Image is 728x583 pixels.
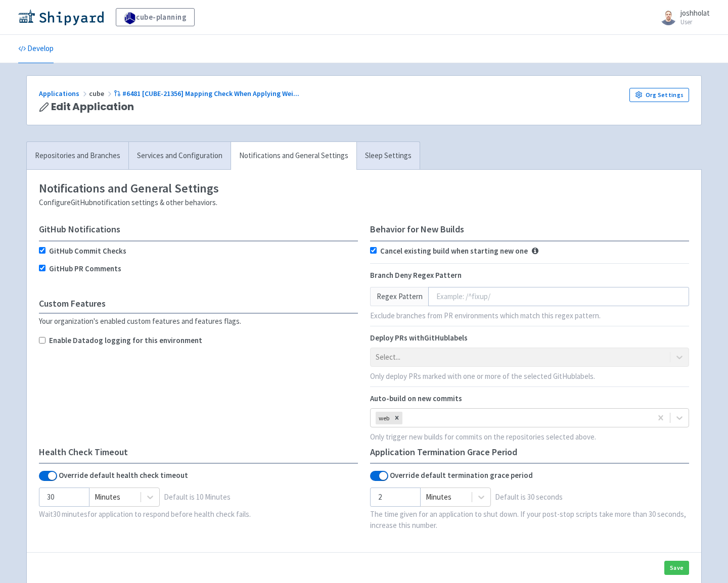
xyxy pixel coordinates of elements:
[391,412,402,424] div: Remove web
[370,394,462,403] span: Auto-build on new commits
[370,509,689,531] p: The time given for an application to shut down. If your post-stop scripts take more than 30 secon...
[39,316,358,327] div: Your organization's enabled custom features and features flags.
[370,224,689,234] h4: Behavior for New Builds
[39,299,358,309] h4: Custom Features
[356,142,420,170] a: Sleep Settings
[39,182,689,195] h3: Notifications and General Settings
[114,89,301,98] a: #6481 [CUBE-21356] Mapping Check When Applying Wei...
[370,371,595,381] span: Only deploy PRs marked with one or more of the selected GitHub labels.
[380,246,528,257] label: Cancel existing build when starting new one
[370,488,421,507] input: -
[49,246,126,257] label: GitHub Commit Checks
[39,488,89,507] input: -
[495,492,563,503] span: Default is 30 seconds
[370,333,468,343] span: Deploy PRs with GitHub labels
[18,9,104,25] img: Shipyard logo
[128,142,231,170] a: Services and Configuration
[680,19,710,25] small: User
[370,311,601,320] span: Exclude branches from PR environments which match this regex pattern.
[164,492,231,503] span: Default is 10 Minutes
[39,447,358,457] h4: Health Check Timeout
[428,287,689,306] input: Example: /^fixup/
[370,270,462,280] span: Branch Deny Regex Pattern
[18,35,54,63] a: Develop
[654,9,710,25] a: joshholat User
[370,432,596,442] span: Only trigger new builds for commits on the repositories selected above.
[122,89,299,98] span: #6481 [CUBE-21356] Mapping Check When Applying Wei ...
[49,263,121,275] label: GitHub PR Comments
[49,335,202,347] label: Enable Datadog logging for this environment
[680,8,710,18] span: joshholat
[629,88,689,102] a: Org Settings
[39,224,358,234] h4: GitHub Notifications
[370,447,689,457] h4: Application Termination Grace Period
[116,8,195,26] a: cube-planning
[89,89,114,98] span: cube
[39,89,89,98] a: Applications
[51,101,134,113] span: Edit Application
[376,412,391,424] div: web
[390,470,533,481] b: Override default termination grace period
[231,142,356,170] a: Notifications and General Settings
[370,287,429,306] div: Regex Pattern
[39,509,358,520] p: Wait 30 minutes for application to respond before health check fails.
[664,561,689,575] button: Save
[59,470,188,481] b: Override default health check timeout
[27,142,128,170] a: Repositories and Branches
[39,197,689,209] div: Configure GitHub notification settings & other behaviors.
